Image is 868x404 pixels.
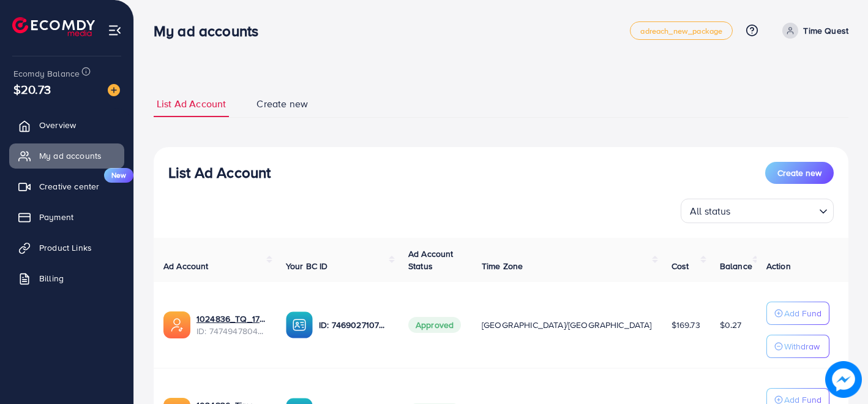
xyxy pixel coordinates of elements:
[196,325,266,337] span: ID: 7474947804864823297
[13,67,80,80] span: Ecomdy Balance
[687,202,733,220] span: All status
[104,168,133,183] span: New
[319,318,389,332] p: ID: 7469027107415490576
[157,97,226,111] span: List Ad Account
[9,266,124,291] a: Billing
[640,27,722,35] span: adreach_new_package
[108,23,122,37] img: menu
[108,84,120,96] img: image
[286,260,328,272] span: Your BC ID
[765,162,834,184] button: Create new
[777,23,848,39] a: Time Quest
[720,319,742,331] span: $0.27
[163,260,209,272] span: Ad Account
[630,21,733,40] a: adreach_new_package
[672,260,689,272] span: Cost
[408,248,454,272] span: Ad Account Status
[803,23,848,38] p: Time Quest
[825,361,862,398] img: image
[9,143,124,168] a: My ad accounts
[9,205,124,229] a: Payment
[196,313,266,338] div: <span class='underline'>1024836_TQ_1740396927755</span></br>7474947804864823297
[168,164,271,181] h3: List Ad Account
[39,272,64,284] span: Billing
[9,174,124,199] a: Creative centerNew
[256,97,308,111] span: Create new
[777,167,821,179] span: Create new
[39,180,99,192] span: Creative center
[196,313,266,325] a: 1024836_TQ_1740396927755
[784,306,821,321] p: Add Fund
[9,113,124,137] a: Overview
[766,302,829,325] button: Add Fund
[735,200,814,220] input: Search for option
[163,311,190,338] img: ic-ads-acc.e4c84228.svg
[286,311,313,338] img: ic-ba-acc.ded83a64.svg
[408,317,461,333] span: Approved
[9,235,124,260] a: Product Links
[784,339,820,354] p: Withdraw
[39,211,73,223] span: Payment
[672,319,700,331] span: $169.73
[720,260,752,272] span: Balance
[766,335,829,358] button: Withdraw
[482,260,523,272] span: Time Zone
[39,242,92,254] span: Product Links
[13,80,51,98] span: $20.73
[39,119,76,131] span: Overview
[39,150,102,162] span: My ad accounts
[12,17,95,36] img: logo
[482,319,652,331] span: [GEOGRAPHIC_DATA]/[GEOGRAPHIC_DATA]
[681,199,834,223] div: Search for option
[154,22,268,40] h3: My ad accounts
[766,260,791,272] span: Action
